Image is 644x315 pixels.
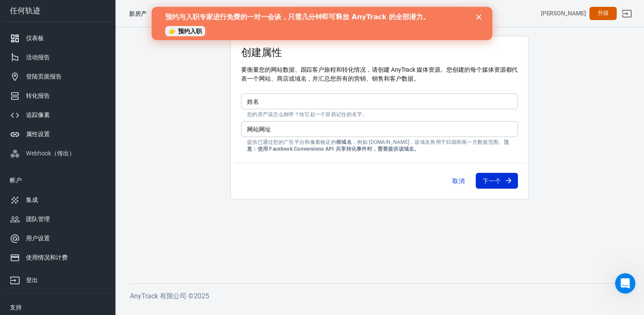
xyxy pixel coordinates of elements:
font: 注意：使用 Facebook Conversions API 共享转化事件时，需要提供该域名。 [247,139,509,152]
font: 升级 [598,10,609,16]
font: 活动报告 [26,54,50,61]
a: 用户设置 [3,229,112,248]
font: AnyTrack 有限公司 © [130,292,194,300]
font: 根域名 [336,139,352,145]
input: 您的网站名称 [241,93,518,109]
a: Webhook（传出） [3,144,112,163]
font: 用户设置 [26,235,50,242]
iframe: 对讲机实时聊天 [615,273,635,294]
font: 仪表板 [26,35,44,41]
font: 您的房产该怎么称呼？给它起一个容易记住的名字。 [247,111,368,117]
a: 转化报告 [3,86,112,105]
a: 使用情况和计费 [3,248,112,267]
button: 下一个 [476,173,518,189]
font: ，例如 [DOMAIN_NAME]，该域名将用于归因和第一方数据范围。 [352,139,504,145]
font: 集成 [26,196,38,203]
a: 登出 [617,3,637,24]
font: 创建属性 [241,47,282,58]
font: 要衡量您的网站数据、跟踪客户旅程和转化情况，请创建 AnyTrack 媒体资源。您创建的每个媒体资源都代表一个网站、商店或域名，并汇总您所有的营销、销售和客户数据。 [241,66,517,82]
a: 活动报告 [3,48,112,67]
font: 登陆页面报告 [26,73,62,80]
font: 转化报告 [26,92,50,99]
font: 2025 [194,292,209,300]
button: 升级 [589,7,617,20]
font: 取消 [452,178,465,184]
a: 团队管理 [3,210,112,229]
font: Webhook（传出） [26,150,75,157]
font: 帐户 [10,177,22,184]
font: [PERSON_NAME] [541,10,586,17]
font: 使用情况和计费 [26,254,68,261]
font: 追踪像素 [26,111,50,118]
iframe: Intercom 实时聊天横幅 [152,7,492,40]
div: 账户ID：yxf1iIcm [541,9,586,18]
div: 关闭 [325,8,333,13]
font: 登出 [26,277,38,283]
font: 任何轨迹 [10,6,40,15]
font: 支持 [10,304,22,311]
font: 团队管理 [26,216,50,222]
font: 新房产 [129,10,147,17]
a: 仪表板 [3,29,112,48]
font: 属性设置 [26,131,50,137]
button: 取消 [445,173,472,189]
a: 登陆页面报告 [3,67,112,86]
div: 新房产 [129,9,147,18]
a: 集成 [3,190,112,210]
input: example.com [241,121,518,137]
button: 找到任何东西...⌘ + K [295,6,465,21]
font: 下一个 [483,178,501,184]
a: 登出 [3,267,112,290]
font: 提供已通过您的广告平台和像素验证的 [247,139,336,145]
a: 追踪像素 [3,105,112,125]
a: 属性设置 [3,125,112,144]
